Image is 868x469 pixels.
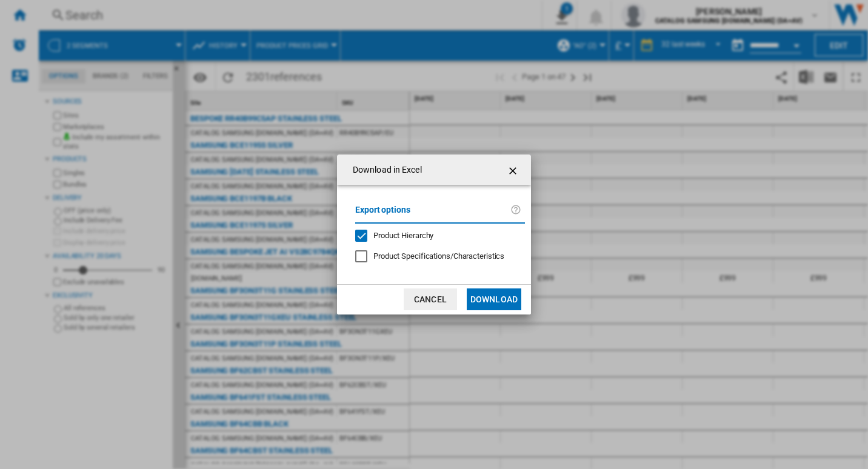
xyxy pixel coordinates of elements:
[373,231,433,240] span: Product Hierarchy
[404,288,457,310] button: Cancel
[467,288,521,310] button: Download
[373,251,504,262] div: Only applies to Category View
[355,203,510,225] label: Export options
[355,230,515,241] md-checkbox: Product Hierarchy
[502,158,526,182] button: getI18NText('BUTTONS.CLOSE_DIALOG')
[373,251,504,261] span: Product Specifications/Characteristics
[337,155,531,314] md-dialog: Download in ...
[347,164,422,176] h4: Download in Excel
[507,164,521,178] ng-md-icon: getI18NText('BUTTONS.CLOSE_DIALOG')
